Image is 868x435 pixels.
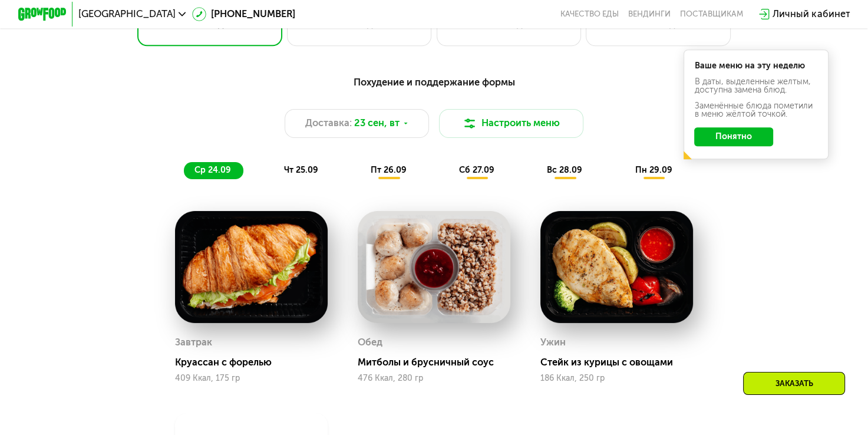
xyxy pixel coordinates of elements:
[358,357,520,368] div: Митболы и брусничный соус
[547,165,582,175] span: вс 28.09
[175,334,212,352] div: Завтрак
[743,372,845,395] div: Заказать
[694,127,773,147] button: Понятно
[358,374,510,383] div: 476 Ккал, 280 гр
[439,109,584,138] button: Настроить меню
[175,357,338,368] div: Круассан с форелью
[78,9,176,19] span: [GEOGRAPHIC_DATA]
[694,102,817,119] div: Заменённые блюда пометили в меню жёлтой точкой.
[694,62,817,70] div: Ваше меню на эту неделю
[773,7,850,22] div: Личный кабинет
[358,334,382,352] div: Обед
[354,116,400,131] span: 23 сен, вт
[694,78,817,95] div: В даты, выделенные желтым, доступна замена блюд.
[305,116,352,131] span: Доставка:
[560,9,619,19] a: Качество еды
[540,334,566,352] div: Ужин
[540,374,693,383] div: 186 Ккал, 250 гр
[192,7,296,22] a: [PHONE_NUMBER]
[175,374,328,383] div: 409 Ккал, 175 гр
[371,165,407,175] span: пт 26.09
[284,165,318,175] span: чт 25.09
[459,165,494,175] span: сб 27.09
[680,9,743,19] div: поставщикам
[540,357,703,368] div: Стейк из курицы с овощами
[635,165,672,175] span: пн 29.09
[628,9,671,19] a: Вендинги
[194,165,231,175] span: ср 24.09
[77,75,791,90] div: Похудение и поддержание формы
